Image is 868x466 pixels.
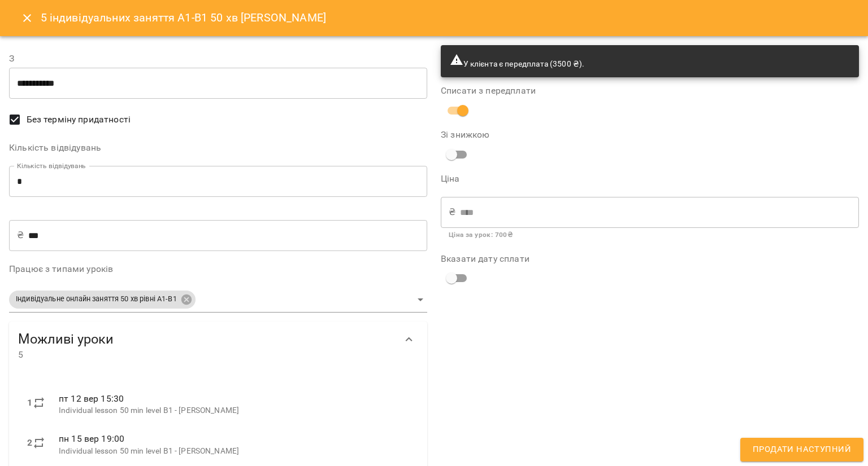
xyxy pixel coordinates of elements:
[27,113,131,126] span: Без терміну придатності
[753,442,851,457] span: Продати наступний
[449,231,513,239] b: Ціна за урок : 700 ₴
[59,433,124,444] span: пн 15 вер 19:00
[9,54,427,63] label: З
[441,86,859,95] label: Списати з передплати
[17,228,24,242] p: ₴
[9,294,184,305] span: Індивідуальне онлайн заняття 50 хв рівні А1-В1
[9,143,427,152] label: Кількість відвідувань
[59,446,409,457] p: Individual lesson 50 min level В1 - [PERSON_NAME]
[59,405,409,416] p: Individual lesson 50 min level В1 - [PERSON_NAME]
[27,436,32,450] label: 2
[18,331,396,348] span: Можливі уроки
[9,291,196,309] div: Індивідуальне онлайн заняття 50 хв рівні А1-В1
[14,5,41,32] button: Close
[41,9,326,27] h6: 5 індивідуальних заняття А1-В1 50 хв [PERSON_NAME]
[396,326,423,353] button: Show more
[9,287,427,313] div: Індивідуальне онлайн заняття 50 хв рівні А1-В1
[450,59,584,68] span: У клієнта є передплата (3500 ₴).
[27,396,32,410] label: 1
[740,438,863,461] button: Продати наступний
[9,265,427,274] label: Працює з типами уроків
[18,348,396,362] span: 5
[441,174,859,183] label: Ціна
[449,205,455,219] p: ₴
[59,393,124,404] span: пт 12 вер 15:30
[441,254,859,263] label: Вказати дату сплати
[441,130,580,139] label: Зі знижкою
